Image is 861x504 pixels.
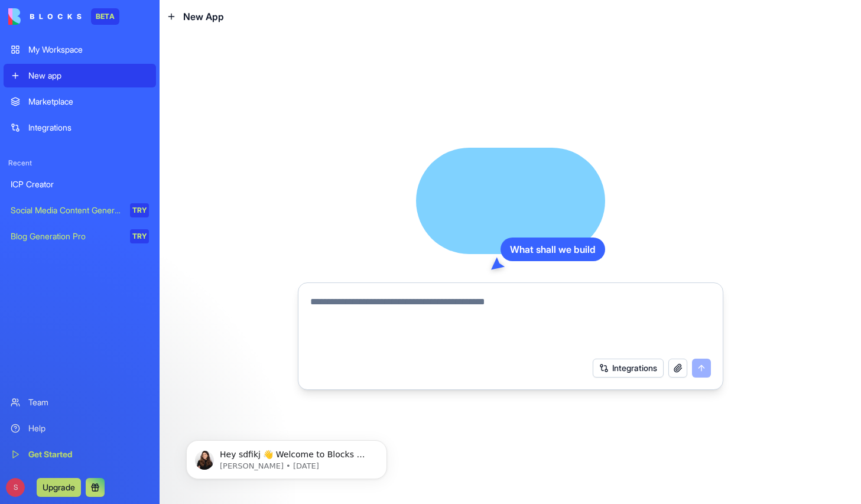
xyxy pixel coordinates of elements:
[8,8,119,25] a: BETA
[11,204,122,216] div: Social Media Content Generator
[4,116,156,139] a: Integrations
[4,38,156,61] a: My Workspace
[4,443,156,466] a: Get Started
[37,481,81,493] a: Upgrade
[37,478,81,497] button: Upgrade
[4,199,156,222] a: Social Media Content GeneratorTRY
[130,203,149,217] div: TRY
[4,391,156,414] a: Team
[91,8,119,25] div: BETA
[28,422,149,434] div: Help
[4,173,156,196] a: ICP Creator
[4,90,156,113] a: Marketplace
[4,417,156,440] a: Help
[28,70,149,82] div: New app
[4,225,156,248] a: Blog Generation ProTRY
[593,359,664,378] button: Integrations
[4,64,156,87] a: New app
[28,396,149,408] div: Team
[28,44,149,56] div: My Workspace
[28,448,149,460] div: Get Started
[11,178,149,190] div: ICP Creator
[28,122,149,134] div: Integrations
[501,238,605,261] div: What shall we build
[183,9,224,24] span: New App
[8,8,82,25] img: logo
[6,478,25,497] span: S
[168,415,405,498] iframe: Intercom notifications message
[11,230,122,242] div: Blog Generation Pro
[130,229,149,243] div: TRY
[4,158,156,168] span: Recent
[28,96,149,108] div: Marketplace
